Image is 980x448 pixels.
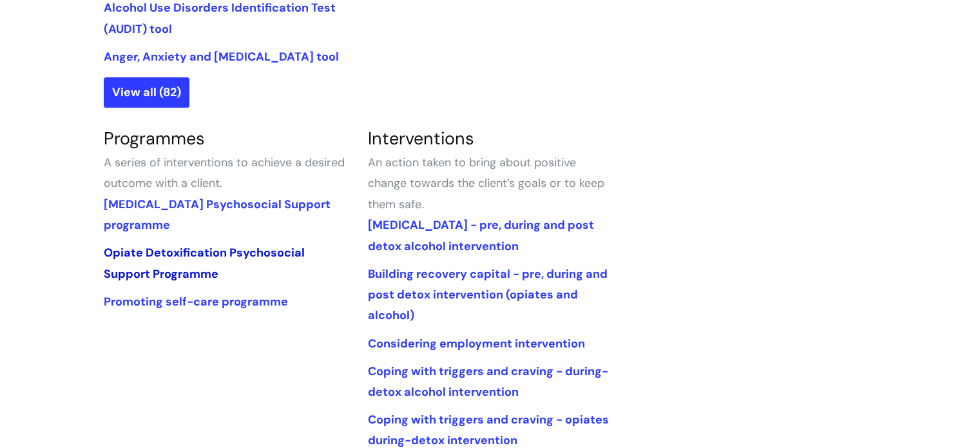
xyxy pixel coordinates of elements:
[104,49,339,64] a: Anger, Anxiety and [MEDICAL_DATA] tool
[367,364,608,400] a: Coping with triggers and craving - during-detox alcohol intervention
[104,294,288,309] a: Promoting self-care programme
[104,127,205,150] a: Programmes
[104,77,189,107] a: View all (82)
[367,336,584,351] a: Considering employment intervention
[367,266,607,324] a: Building recovery capital - pre, during and post detox intervention (opiates and alcohol)
[104,155,345,191] span: A series of interventions to achieve a desired outcome with a client.
[104,245,305,281] a: Opiate Detoxification Psychosocial Support Programme
[367,412,608,448] a: Coping with triggers and craving - opiates during-detox intervention
[104,197,331,233] a: [MEDICAL_DATA] Psychosocial Support programme
[367,127,474,150] a: Interventions
[367,217,593,253] a: [MEDICAL_DATA] - pre, during and post detox alcohol intervention
[367,155,604,212] span: An action taken to bring about positive change towards the client’s goals or to keep them safe.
